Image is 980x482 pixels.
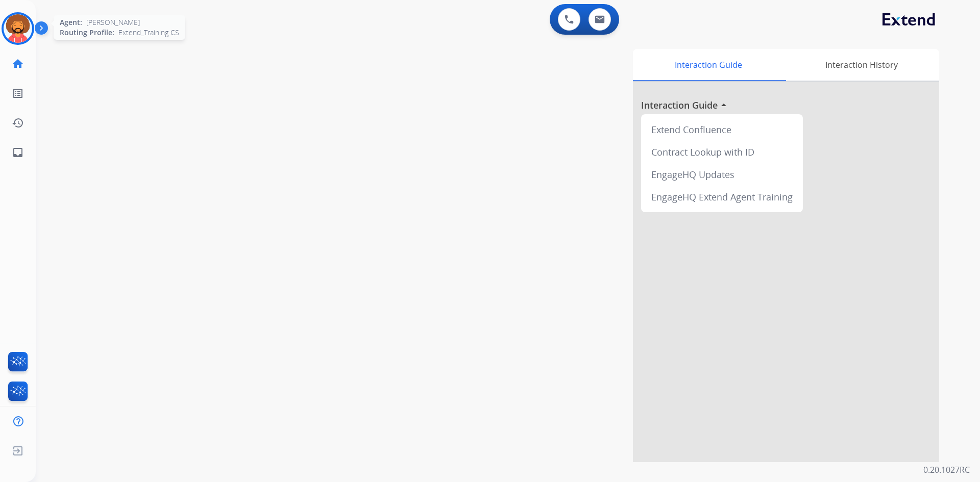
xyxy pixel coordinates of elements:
[12,146,24,159] mat-icon: inbox
[783,49,939,81] div: Interaction History
[118,28,179,38] span: Extend_Training CS
[645,118,799,141] div: Extend Confluence
[60,17,82,28] span: Agent:
[4,14,32,43] img: avatar
[633,49,783,81] div: Interaction Guide
[12,58,24,70] mat-icon: home
[60,28,114,38] span: Routing Profile:
[645,141,799,163] div: Contract Lookup with ID
[86,17,140,28] span: [PERSON_NAME]
[645,163,799,186] div: EngageHQ Updates
[12,87,24,99] mat-icon: list_alt
[12,117,24,129] mat-icon: history
[645,186,799,208] div: EngageHQ Extend Agent Training
[923,464,970,476] p: 0.20.1027RC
